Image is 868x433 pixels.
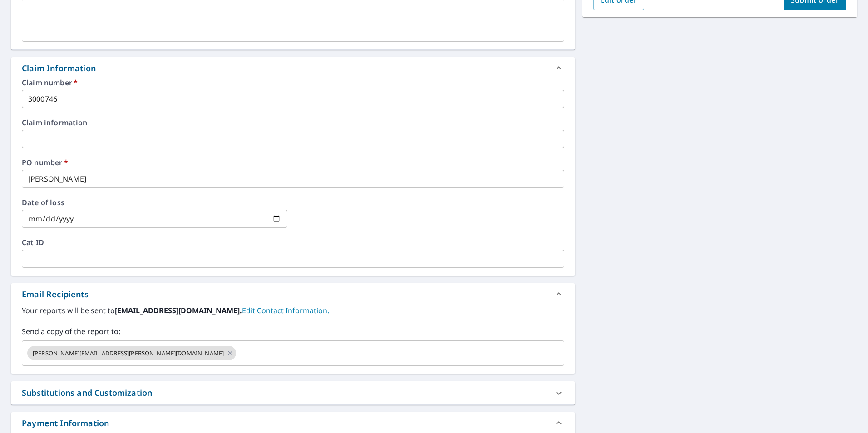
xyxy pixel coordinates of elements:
[115,305,242,315] b: [EMAIL_ADDRESS][DOMAIN_NAME].
[22,79,564,86] label: Claim number
[27,349,229,358] span: [PERSON_NAME][EMAIL_ADDRESS][PERSON_NAME][DOMAIN_NAME]
[22,417,109,429] div: Payment Information
[11,381,575,404] div: Substitutions and Customization
[22,199,287,206] label: Date of loss
[22,159,564,166] label: PO number
[22,305,564,316] label: Your reports will be sent to
[22,387,152,399] div: Substitutions and Customization
[22,119,564,126] label: Claim information
[22,62,96,74] div: Claim Information
[11,283,575,305] div: Email Recipients
[11,57,575,79] div: Claim Information
[22,288,89,300] div: Email Recipients
[242,305,329,315] a: EditContactInfo
[27,346,236,360] div: [PERSON_NAME][EMAIL_ADDRESS][PERSON_NAME][DOMAIN_NAME]
[22,326,564,337] label: Send a copy of the report to:
[22,239,564,246] label: Cat ID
